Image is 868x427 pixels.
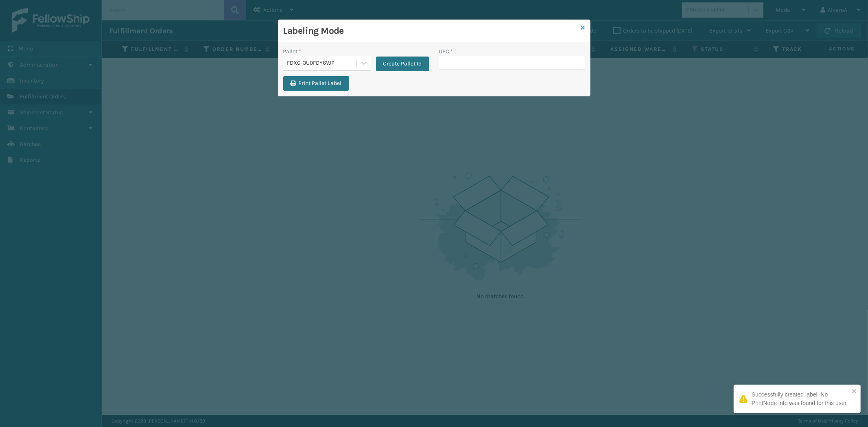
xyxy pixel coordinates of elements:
h3: Labeling Mode [283,25,578,37]
button: Create Pallet Id [376,57,429,71]
div: Successfully created label. No PrintNode info was found for this user. [752,390,849,407]
label: UPC [439,47,453,56]
button: close [852,388,857,396]
label: Pallet [283,47,302,56]
button: Print Pallet Label [283,76,349,91]
div: FDXG-3U0FDY6VJP [287,59,357,68]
